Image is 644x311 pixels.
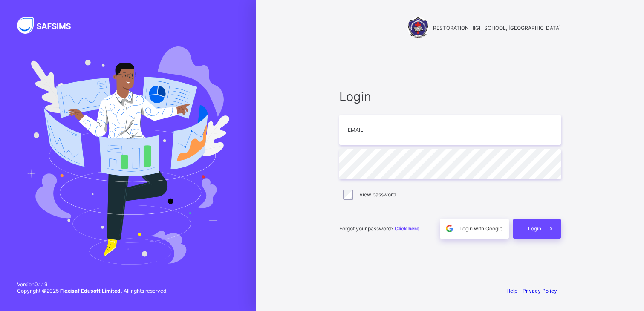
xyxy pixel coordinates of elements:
span: Forgot your password? [339,225,419,232]
a: Help [506,288,517,294]
img: Hero Image [26,46,229,265]
span: Login [528,225,541,232]
label: View password [359,191,396,198]
span: Login [339,89,561,104]
strong: Flexisaf Edusoft Limited. [60,288,122,294]
img: google.396cfc9801f0270233282035f929180a.svg [445,224,454,233]
img: SAFSIMS Logo [17,17,81,34]
span: Copyright © 2025 All rights reserved. [17,288,167,294]
span: RESTORATION HIGH SCHOOL, [GEOGRAPHIC_DATA] [433,25,561,31]
a: Click here [395,225,419,232]
span: Login with Google [459,225,502,232]
span: Version 0.1.19 [17,281,167,288]
a: Privacy Policy [523,288,557,294]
